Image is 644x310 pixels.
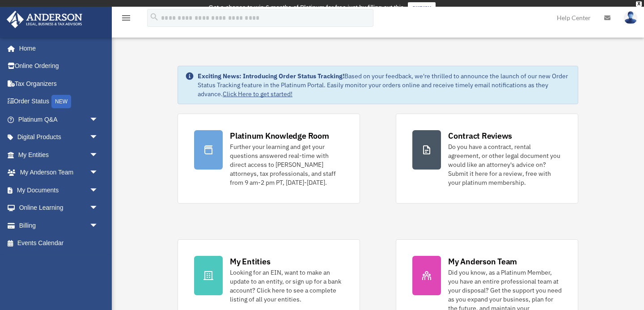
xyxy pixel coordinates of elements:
i: menu [121,13,131,23]
a: Platinum Knowledge Room Further your learning and get your questions answered real-time with dire... [178,114,360,204]
a: survey [408,2,436,13]
a: Contract Reviews Do you have a contract, rental agreement, or other legal document you would like... [396,114,578,204]
a: Order StatusNEW [6,93,112,111]
div: Looking for an EIN, want to make an update to an entity, or sign up for a bank account? Click her... [230,268,343,304]
i: search [149,12,159,22]
div: Further your learning and get your questions answered real-time with direct access to [PERSON_NAM... [230,142,343,187]
a: My Anderson Teamarrow_drop_down [6,164,112,182]
div: Platinum Knowledge Room [230,130,329,141]
img: Anderson Advisors Platinum Portal [4,11,85,28]
a: Platinum Q&Aarrow_drop_down [6,110,112,128]
span: arrow_drop_down [89,128,107,147]
span: arrow_drop_down [89,217,107,235]
a: menu [121,16,131,23]
span: arrow_drop_down [89,164,107,182]
a: Billingarrow_drop_down [6,217,112,234]
strong: Exciting News: Introducing Order Status Tracking! [198,72,344,80]
div: My Entities [230,256,270,267]
div: Do you have a contract, rental agreement, or other legal document you would like an attorney's ad... [448,142,562,187]
span: arrow_drop_down [89,146,107,164]
a: My Documentsarrow_drop_down [6,181,112,199]
span: arrow_drop_down [89,181,107,200]
span: arrow_drop_down [89,110,107,129]
div: Based on your feedback, we're thrilled to announce the launch of our new Order Status Tracking fe... [198,72,571,98]
div: My Anderson Team [448,256,517,267]
a: Events Calendar [6,234,112,252]
a: Tax Organizers [6,75,112,93]
a: My Entitiesarrow_drop_down [6,146,112,164]
a: Click Here to get started! [223,90,292,98]
a: Home [6,39,107,57]
span: arrow_drop_down [89,199,107,217]
div: NEW [51,95,71,108]
a: Online Ordering [6,57,112,75]
a: Digital Productsarrow_drop_down [6,128,112,146]
img: User Pic [624,11,637,24]
div: close [636,1,642,7]
div: Get a chance to win 6 months of Platinum for free just by filling out this [208,2,404,13]
div: Contract Reviews [448,130,512,141]
a: Online Learningarrow_drop_down [6,199,112,217]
